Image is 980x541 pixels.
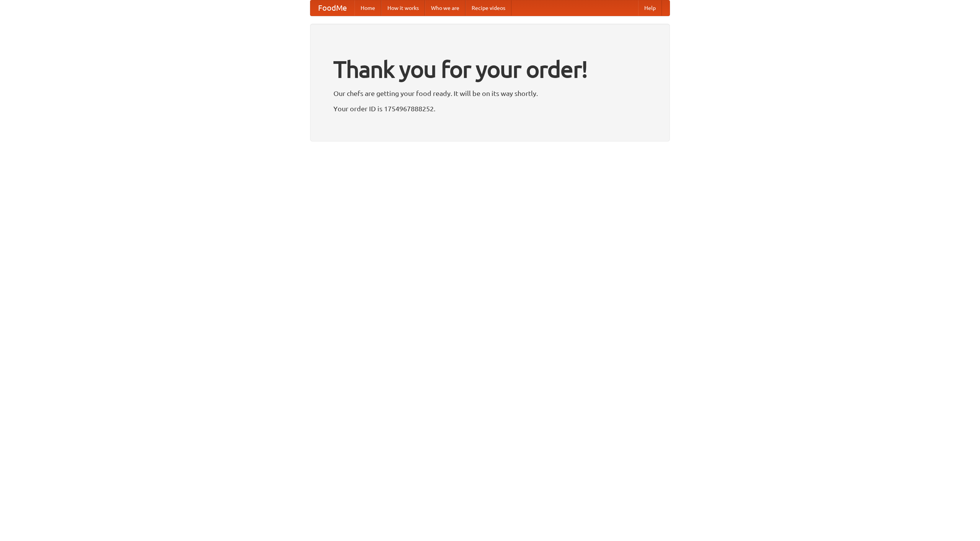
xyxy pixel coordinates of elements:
a: Help [638,0,662,16]
h1: Thank you for your order! [333,51,647,88]
a: How it works [381,0,425,16]
a: Home [354,0,381,16]
a: Who we are [425,0,465,16]
a: Recipe videos [465,0,511,16]
p: Our chefs are getting your food ready. It will be on its way shortly. [333,88,647,99]
p: Your order ID is 1754967888252. [333,103,647,114]
a: FoodMe [310,0,354,16]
